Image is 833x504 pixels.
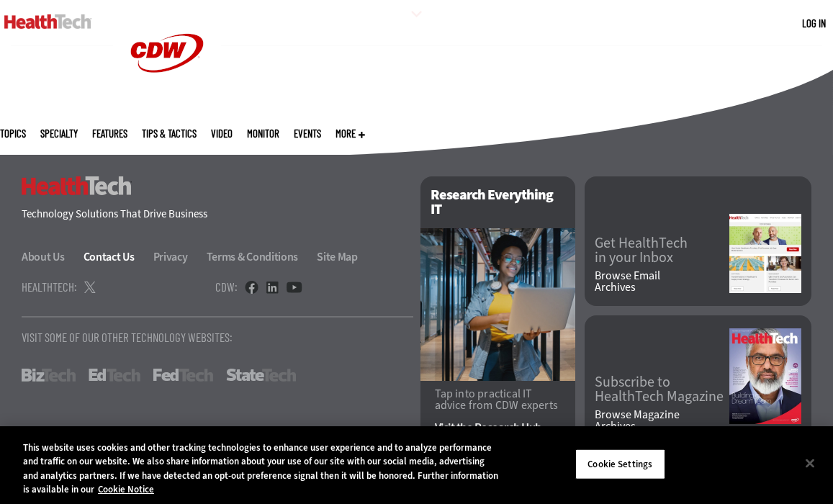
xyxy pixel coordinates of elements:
a: Subscribe toHealthTech Magazine [595,375,729,404]
img: newsletter screenshot [729,214,801,293]
p: Visit Some Of Our Other Technology Websites: [22,331,413,343]
img: Fall 2025 Cover [729,328,801,424]
h4: Technology Solutions That Drive Business [22,209,413,220]
div: This website uses cookies and other tracking technologies to enhance user experience and to analy... [23,441,500,497]
a: Video [211,128,233,139]
a: CDW [113,95,221,110]
a: More information about your privacy [98,483,154,495]
a: Visit the Research Hub [435,422,561,434]
a: Tips & Tactics [142,128,197,139]
a: Browse EmailArchives [595,270,729,293]
button: Close [794,447,826,479]
a: MonITor [247,128,279,139]
a: Log in [802,17,826,30]
span: More [336,128,365,139]
a: EdTech [89,369,140,382]
a: Get HealthTechin your Inbox [595,236,729,265]
span: Specialty [40,128,78,139]
a: StateTech [226,369,296,382]
div: User menu [802,16,826,31]
a: Terms & Conditions [207,249,315,264]
button: Cookie Settings [575,449,665,480]
p: Tap into practical IT advice from CDW experts [435,388,561,411]
h4: HealthTech: [22,281,77,293]
a: Privacy [153,249,204,264]
a: BizTech [22,369,76,382]
a: Features [92,128,127,139]
a: Events [294,128,321,139]
a: About Us [22,249,81,264]
img: Home [4,14,91,29]
a: FedTech [153,369,213,382]
h3: HealthTech [22,176,132,195]
h4: CDW: [215,281,238,293]
a: Contact Us [84,249,151,264]
a: Site Map [317,249,358,264]
a: Browse MagazineArchives [595,409,729,432]
h2: Research Everything IT [420,176,575,228]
